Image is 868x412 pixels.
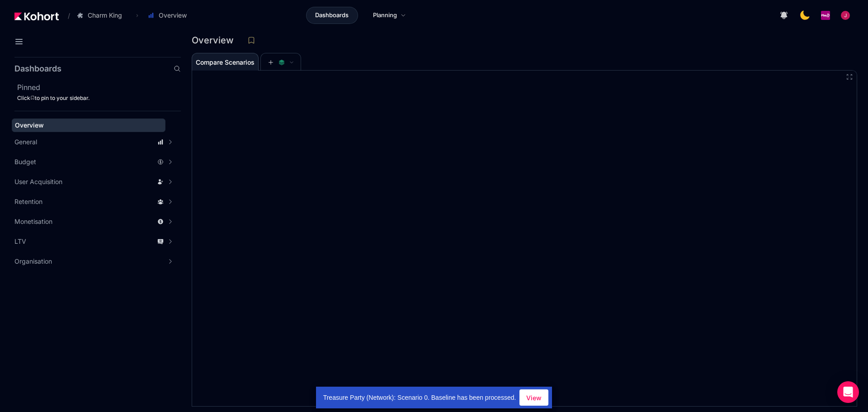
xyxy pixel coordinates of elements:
span: › [134,12,140,19]
div: Click to pin to your sidebar. [17,95,181,102]
span: LTV [14,237,26,246]
span: Charm King [88,11,122,20]
span: Planning [373,11,397,20]
span: General [14,137,37,147]
span: Overview [159,11,187,20]
h2: Pinned [17,82,181,93]
h2: Dashboards [14,65,61,73]
span: Compare Scenarios [196,59,255,66]
span: Organisation [14,257,52,266]
a: Planning [363,7,415,24]
span: / [61,11,70,20]
span: User Acquisition [14,177,62,186]
span: Budget [14,157,36,166]
span: Dashboards [315,11,349,20]
button: Fullscreen [846,73,853,81]
span: Retention [14,197,42,206]
button: Overview [143,8,196,23]
img: Kohort logo [14,12,59,20]
img: logo_PlayQ_20230721100321046856.png [821,11,830,20]
button: View [519,389,548,406]
button: Charm King [72,8,132,23]
a: Overview [12,118,165,132]
div: Open Intercom Messenger [837,381,859,403]
div: Treasure Party (Network): Scenario 0. Baseline has been processed. [316,387,520,408]
span: View [526,393,542,403]
span: Overview [15,121,44,129]
a: Dashboards [306,7,358,24]
h3: Overview [192,36,239,45]
span: Monetisation [14,217,52,226]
